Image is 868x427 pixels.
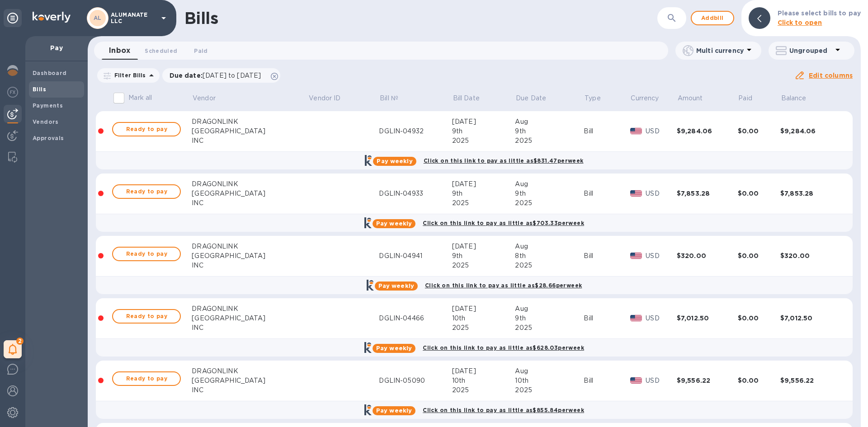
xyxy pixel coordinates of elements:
div: 9th [452,189,515,198]
div: $0.00 [738,189,780,198]
div: DGLIN-04466 [379,314,452,323]
b: Bills [33,86,46,93]
span: Ready to pay [120,249,173,259]
p: Pay [33,43,80,52]
b: Click on this link to pay as little as $831.47 per week [424,157,584,164]
p: USD [646,189,677,198]
div: 8th [515,251,584,261]
div: DRAGONLINK [192,304,308,314]
div: 2025 [515,198,584,208]
b: Click on this link to pay as little as $628.03 per week [423,344,584,351]
div: DGLIN-04933 [379,189,452,198]
h1: Bills [184,9,218,28]
p: Bill № [380,94,398,103]
p: Filter Bills [111,71,146,79]
div: $320.00 [780,251,841,260]
div: [DATE] [452,179,515,189]
div: INC [192,136,308,145]
p: Due date : [170,71,266,80]
div: 2025 [452,385,515,395]
b: Click on this link to pay as little as $855.84 per week [423,407,584,413]
div: Aug [515,304,584,314]
div: 9th [515,189,584,198]
b: Payments [33,102,63,109]
div: INC [192,261,308,270]
img: USD [630,377,642,384]
div: Bill [584,314,630,323]
div: DRAGONLINK [192,366,308,376]
p: USD [646,314,677,323]
b: Pay weekly [376,407,412,414]
div: 2025 [515,385,584,395]
div: $9,284.06 [780,127,841,136]
button: Addbill [691,11,734,25]
span: Balance [781,94,818,103]
img: Logo [33,12,71,23]
p: Type [585,94,601,103]
span: Vendor ID [309,94,352,103]
div: DRAGONLINK [192,179,308,189]
b: Approvals [33,135,64,141]
span: Ready to pay [120,124,173,135]
div: $9,284.06 [677,127,738,136]
div: $320.00 [677,251,738,260]
div: DGLIN-04941 [379,251,452,261]
div: 2025 [452,198,515,208]
div: 10th [515,376,584,385]
p: Bill Date [453,94,480,103]
span: Paid [738,94,764,103]
div: Due date:[DATE] to [DATE] [162,68,281,83]
div: $7,012.50 [780,314,841,323]
div: Aug [515,366,584,376]
p: Vendor [193,94,216,103]
span: Ready to pay [120,186,173,197]
span: Amount [678,94,715,103]
p: Multi currency [696,46,744,55]
div: $0.00 [738,251,780,260]
b: Click on this link to pay as little as $703.33 per week [423,220,584,226]
span: Paid [194,46,208,56]
div: 2025 [452,261,515,270]
div: $0.00 [738,376,780,385]
div: Bill [584,127,630,136]
div: [GEOGRAPHIC_DATA] [192,251,308,261]
p: ALUMANATE LLC [111,12,156,24]
p: Ungrouped [789,46,832,55]
div: DGLIN-05090 [379,376,452,385]
div: 2025 [515,136,584,145]
button: Ready to pay [112,371,181,386]
div: $9,556.22 [677,376,738,385]
div: 9th [452,251,515,261]
div: INC [192,198,308,208]
div: DRAGONLINK [192,242,308,251]
p: USD [646,251,677,261]
div: $9,556.22 [780,376,841,385]
p: Vendor ID [309,94,340,103]
div: Aug [515,117,584,127]
div: 2025 [515,261,584,270]
div: 9th [452,127,515,136]
span: Ready to pay [120,373,173,384]
span: Bill № [380,94,410,103]
button: Ready to pay [112,309,181,324]
b: AL [94,14,102,21]
div: 9th [515,314,584,323]
span: Ready to pay [120,311,173,322]
img: USD [630,253,642,259]
div: [DATE] [452,366,515,376]
img: USD [630,315,642,321]
div: 10th [452,376,515,385]
p: Currency [631,94,659,103]
button: Ready to pay [112,122,181,136]
span: Vendor [193,94,227,103]
div: Bill [584,376,630,385]
b: Pay weekly [377,158,412,164]
b: Click on this link to pay as little as $28.66 per week [425,282,582,289]
b: Pay weekly [376,345,412,352]
p: Balance [781,94,807,103]
button: Ready to pay [112,247,181,261]
span: Due Date [516,94,558,103]
span: 2 [16,338,24,345]
u: Edit columns [809,72,853,79]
